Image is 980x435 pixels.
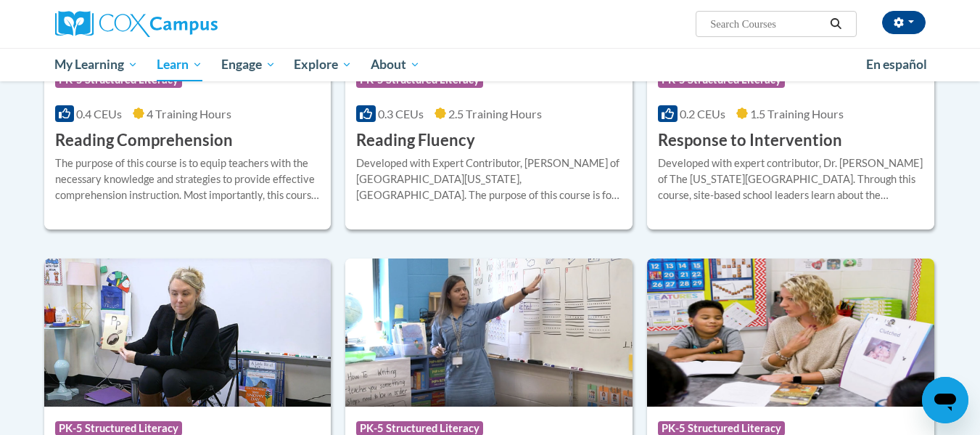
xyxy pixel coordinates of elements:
[54,56,138,73] span: My Learning
[709,15,825,33] input: Search Courses
[46,48,148,81] a: My Learning
[221,56,276,73] span: Engage
[55,11,331,37] a: Cox Campus
[680,107,725,121] span: 0.2 CEUs
[658,155,923,203] div: Developed with expert contributor, Dr. [PERSON_NAME] of The [US_STATE][GEOGRAPHIC_DATA]. Through ...
[157,56,202,73] span: Learn
[825,15,847,33] button: Search
[44,259,332,407] img: Course Logo
[55,155,321,203] div: The purpose of this course is to equip teachers with the necessary knowledge and strategies to pr...
[647,259,934,407] img: Course Logo
[378,107,424,121] span: 0.3 CEUs
[55,11,218,37] img: Cox Campus
[55,129,233,152] h3: Reading Comprehension
[33,48,947,81] div: Main menu
[147,48,212,81] a: Learn
[76,107,122,121] span: 0.4 CEUs
[866,57,927,72] span: En español
[658,129,842,152] h3: Response to Intervention
[371,56,420,73] span: About
[750,107,844,121] span: 1.5 Training Hours
[448,107,542,121] span: 2.5 Training Hours
[147,107,231,121] span: 4 Training Hours
[922,377,968,423] iframe: Button to launch messaging window
[356,129,475,152] h3: Reading Fluency
[857,49,936,80] a: En español
[882,11,926,34] button: Account Settings
[284,48,361,81] a: Explore
[345,259,633,407] img: Course Logo
[294,56,352,73] span: Explore
[212,48,285,81] a: Engage
[361,48,429,81] a: About
[356,155,622,203] div: Developed with Expert Contributor, [PERSON_NAME] of [GEOGRAPHIC_DATA][US_STATE], [GEOGRAPHIC_DATA...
